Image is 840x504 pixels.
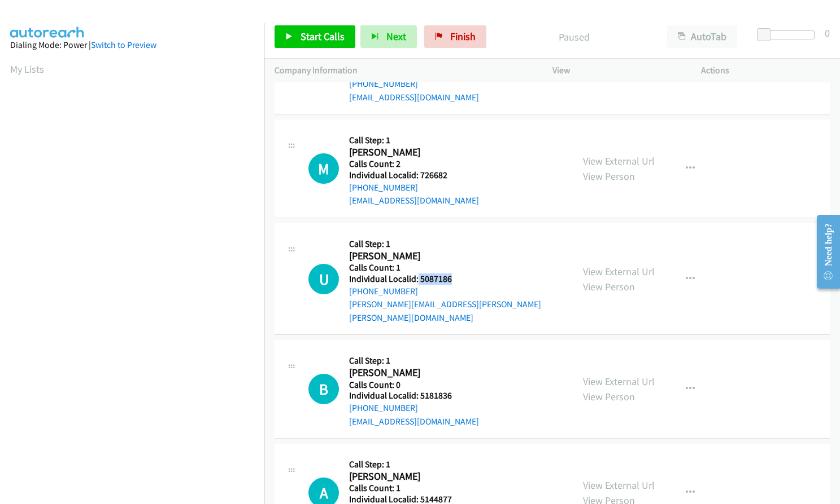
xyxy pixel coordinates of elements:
h5: Call Step: 1 [349,238,563,250]
a: View Person [583,170,635,183]
button: Next [360,25,417,48]
h2: [PERSON_NAME] [349,366,473,379]
h5: Call Step: 1 [349,355,479,366]
div: The call is yet to be attempted [308,264,339,294]
a: View External Url [583,265,655,278]
div: The call is yet to be attempted [308,153,339,184]
h5: Calls Count: 0 [349,379,479,391]
div: 0 [825,25,830,41]
h5: Individual Localid: 5181836 [349,390,479,401]
a: [PERSON_NAME][EMAIL_ADDRESS][PERSON_NAME][PERSON_NAME][DOMAIN_NAME] [349,299,541,323]
a: View Person [583,390,635,403]
a: [PHONE_NUMBER] [349,78,418,89]
a: View Person [583,280,635,293]
h1: B [308,374,339,404]
span: Start Calls [301,30,345,43]
iframe: Resource Center [807,207,840,297]
button: AutoTab [667,25,737,48]
p: Paused [502,29,647,45]
a: Finish [424,25,486,48]
p: Company Information [275,64,532,77]
a: My Lists [10,63,44,76]
h1: M [308,153,339,184]
div: Dialing Mode: Power | [10,38,254,52]
div: The call is yet to be attempted [308,374,339,404]
h5: Individual Localid: 726682 [349,170,479,181]
a: Switch to Preview [91,39,156,50]
a: View External Url [583,479,655,492]
a: [EMAIL_ADDRESS][DOMAIN_NAME] [349,195,479,206]
h5: Call Step: 1 [349,135,479,146]
a: View External Url [583,154,655,167]
h2: [PERSON_NAME] [349,250,473,263]
h5: Calls Count: 1 [349,483,479,494]
a: [PHONE_NUMBER] [349,182,418,193]
a: Start Calls [275,25,355,48]
h5: Calls Count: 2 [349,158,479,170]
span: Next [386,30,406,43]
a: [EMAIL_ADDRESS][DOMAIN_NAME] [349,92,479,103]
span: Finish [450,30,476,43]
h5: Calls Count: 1 [349,262,563,273]
h5: Individual Localid: 5087186 [349,273,563,285]
a: [PHONE_NUMBER] [349,286,418,297]
h2: [PERSON_NAME] [349,146,473,159]
a: [PHONE_NUMBER] [349,403,418,413]
h5: Call Step: 1 [349,459,479,470]
h2: [PERSON_NAME] [349,470,473,483]
h1: U [308,264,339,294]
p: View [552,64,681,77]
p: Actions [701,64,830,77]
a: View External Url [583,375,655,388]
div: Delay between calls (in seconds) [763,30,815,39]
a: [EMAIL_ADDRESS][DOMAIN_NAME] [349,416,479,427]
